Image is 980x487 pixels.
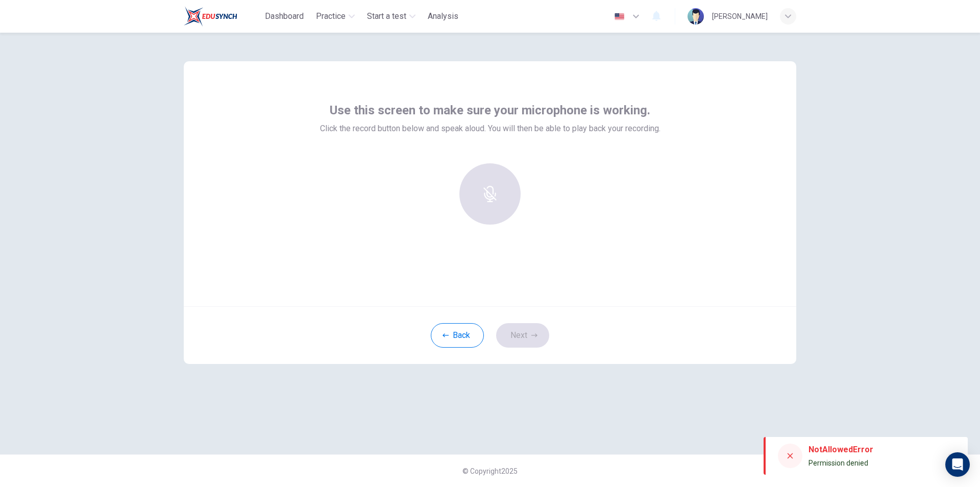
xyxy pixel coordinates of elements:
span: Dashboard [265,10,304,22]
img: Profile picture [688,8,704,25]
img: en [613,13,626,20]
span: Permission denied [808,459,868,467]
button: Analysis [424,7,462,26]
span: © Copyright 2025 [462,467,518,475]
a: Train Test logo [184,6,261,27]
span: Practice [316,10,346,22]
div: Open Intercom Messenger [945,452,970,477]
span: Start a test [367,10,406,22]
button: Practice [312,7,359,26]
button: Dashboard [261,7,308,26]
button: Start a test [363,7,420,26]
div: NotAllowedError [808,444,873,456]
span: Use this screen to make sure your microphone is working. [330,102,650,118]
span: Click the record button below and speak aloud. You will then be able to play back your recording. [320,123,660,135]
img: Train Test logo [184,6,237,27]
span: Analysis [428,10,458,22]
div: [PERSON_NAME] [712,10,768,22]
button: Back [431,323,484,348]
